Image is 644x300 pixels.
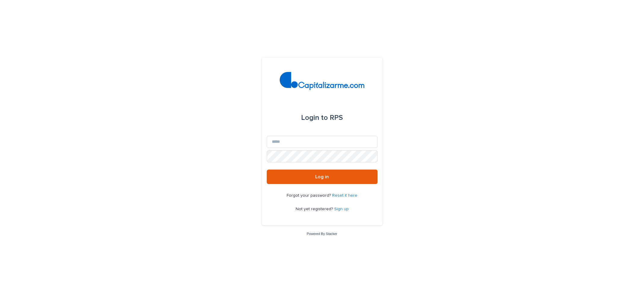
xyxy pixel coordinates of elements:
a: Powered By Stacker [307,232,337,236]
a: Sign up [334,207,349,211]
a: Reset it here [332,193,357,198]
span: Not yet registered? [296,207,334,211]
span: Log in [315,174,329,179]
span: Login to [301,114,328,121]
span: Forgot your password? [287,193,332,198]
img: TjQlHxlQVOtaKxwbrr5R [280,72,364,90]
div: RPS [301,109,343,126]
button: Log in [267,170,378,184]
